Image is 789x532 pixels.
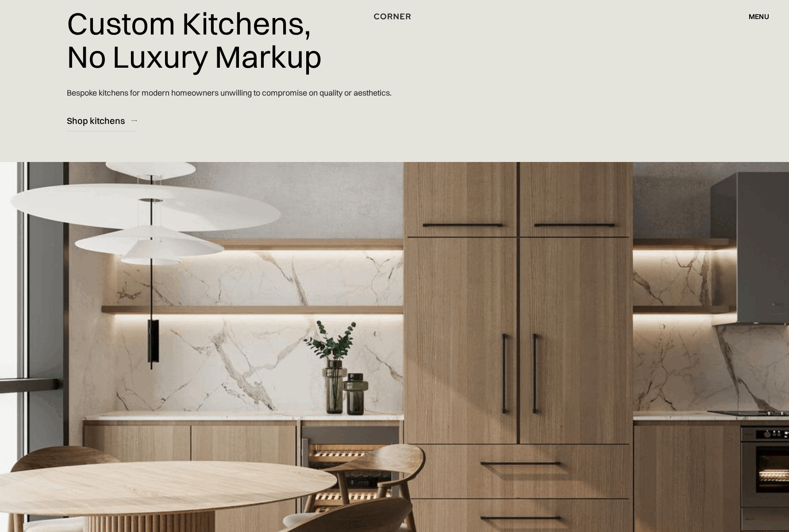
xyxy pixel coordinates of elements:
[67,80,392,105] p: Bespoke kitchens for modern homeowners unwilling to compromise on quality or aesthetics.
[749,13,769,20] div: menu
[354,11,434,22] a: home
[740,9,769,24] div: menu
[67,110,137,131] a: Shop kitchens
[67,115,125,127] div: Shop kitchens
